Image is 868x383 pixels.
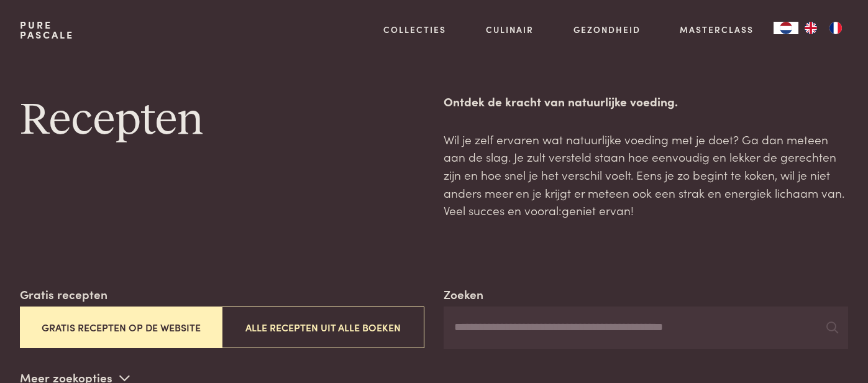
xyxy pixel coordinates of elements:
[444,93,678,109] strong: Ontdek de kracht van natuurlijke voeding.
[20,285,107,303] label: Gratis recepten
[222,307,424,348] button: Alle recepten uit alle boeken
[774,22,798,34] a: NL
[680,23,754,36] a: Masterclass
[774,22,798,34] div: Language
[20,307,222,348] button: Gratis recepten op de website
[798,22,848,34] ul: Language list
[823,22,848,34] a: FR
[444,131,848,219] p: Wil je zelf ervaren wat natuurlijke voeding met je doet? Ga dan meteen aan de slag. Je zult verst...
[444,285,483,303] label: Zoeken
[798,22,823,34] a: EN
[20,20,74,40] a: PurePascale
[774,22,848,34] aside: Language selected: Nederlands
[486,23,534,36] a: Culinair
[20,93,424,149] h1: Recepten
[383,23,446,36] a: Collecties
[573,23,641,36] a: Gezondheid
